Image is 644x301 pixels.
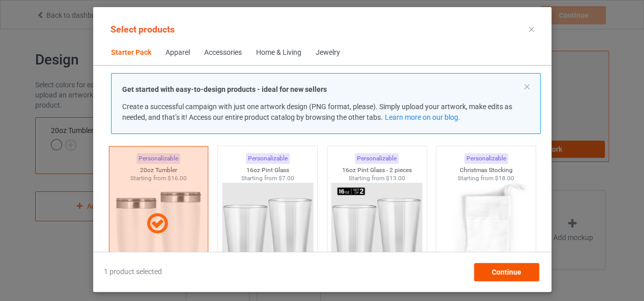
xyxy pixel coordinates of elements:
div: Personalizable [245,153,289,164]
div: Starting from [436,174,536,183]
img: regular.jpg [440,183,531,296]
div: Accessories [204,48,242,58]
div: 16oz Pint Glass - 2 pieces [327,166,426,175]
span: $18.00 [495,175,514,182]
strong: Get started with easy-to-design products - ideal for new sellers [122,85,327,93]
div: Starting from [327,174,426,183]
div: Starting from [218,174,317,183]
span: Starter Pack [104,41,158,65]
div: Home & Living [256,48,301,58]
span: Create a successful campaign with just one artwork design (PNG format, please). Simply upload you... [122,103,512,121]
span: 1 product selected [104,267,162,277]
div: Continue [473,263,539,281]
div: Personalizable [464,153,508,164]
div: Personalizable [355,153,399,164]
span: $13.00 [385,175,405,182]
span: Select products [110,24,175,35]
div: Christmas Stocking [436,166,536,175]
div: Apparel [165,48,190,58]
span: $7.00 [278,175,294,182]
a: Learn more on our blog. [384,113,460,121]
span: Continue [491,268,521,276]
div: Jewelry [316,48,340,58]
img: regular.jpg [331,183,422,296]
div: 16oz Pint Glass [218,166,317,175]
img: regular.jpg [222,183,313,296]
